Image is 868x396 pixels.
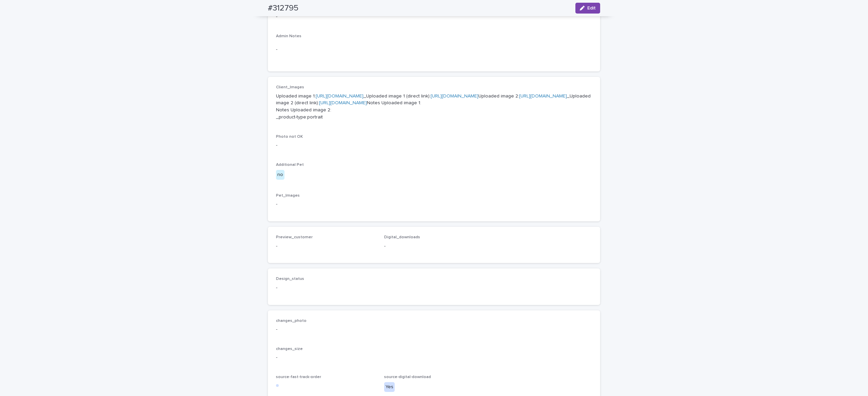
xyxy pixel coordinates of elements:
[276,135,303,139] span: Photo not OK
[276,243,376,250] p: -
[276,375,321,379] span: source-fast-track-order
[276,34,301,38] span: Admin Notes
[276,93,592,121] p: Uploaded image 1: _Uploaded image 1 (direct link): Uploaded image 2: _Uploaded image 2 (direct li...
[519,94,567,98] a: [URL][DOMAIN_NAME]
[276,347,303,351] span: changes_size
[268,3,298,13] h2: #312795
[319,101,367,105] a: [URL][DOMAIN_NAME]
[276,194,300,198] span: Pet_Images
[384,375,431,379] span: source-digital-download
[384,235,420,239] span: Digital_downloads
[575,3,600,14] button: Edit
[276,354,592,361] p: -
[316,94,363,98] a: [URL][DOMAIN_NAME]
[276,319,307,323] span: changes_photo
[431,94,478,98] a: [URL][DOMAIN_NAME]
[276,277,304,281] span: Design_status
[276,201,592,208] p: -
[384,382,395,392] div: Yes
[276,326,592,333] p: -
[276,284,376,291] p: -
[276,235,313,239] span: Preview_customer
[276,163,304,167] span: Additional Pet
[276,46,592,53] p: -
[276,13,592,20] p: -
[384,243,484,250] p: -
[587,6,596,10] span: Edit
[276,170,284,180] div: no
[276,85,304,89] span: Client_Images
[276,142,592,149] p: -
